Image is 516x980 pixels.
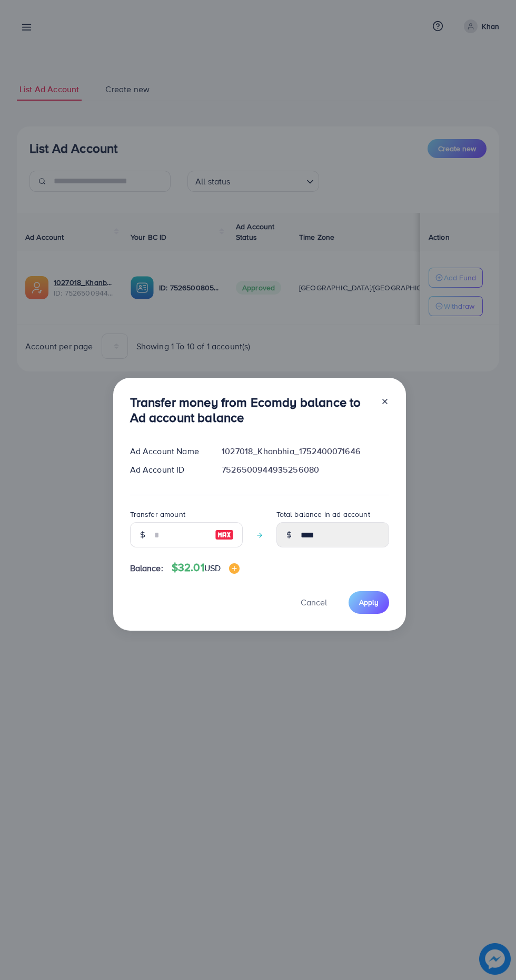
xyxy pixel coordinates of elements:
[130,509,185,520] label: Transfer amount
[130,562,163,574] span: Balance:
[130,395,372,425] h3: Transfer money from Ecomdy balance to Ad account balance
[301,596,327,608] span: Cancel
[349,591,389,614] button: Apply
[122,445,214,457] div: Ad Account Name
[172,561,240,574] h4: $32.01
[204,562,221,574] span: USD
[213,445,397,457] div: 1027018_Khanbhia_1752400071646
[215,528,234,541] img: image
[359,597,379,607] span: Apply
[287,591,340,614] button: Cancel
[276,509,370,520] label: Total balance in ad account
[229,563,240,574] img: image
[213,464,397,476] div: 7526500944935256080
[122,464,214,476] div: Ad Account ID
